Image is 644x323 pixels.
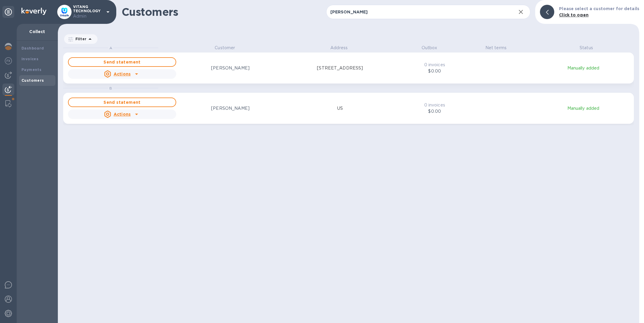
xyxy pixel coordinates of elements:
p: Manually added [536,65,630,71]
p: Outbox [405,45,453,51]
p: [STREET_ADDRESS] [317,65,363,71]
p: 0 invoices [412,102,457,108]
img: Foreign exchange [5,57,12,64]
p: Customer [177,45,273,51]
b: Payments [21,67,41,72]
button: Send statement [68,57,176,67]
p: Manually added [536,105,630,112]
p: Address [292,45,387,51]
span: A [109,46,112,50]
p: VITANG TECHNOLOGY [73,5,103,19]
h1: Customers [122,6,326,18]
button: Send statementActions[PERSON_NAME]US0 invoices$0.00Manually added [63,93,634,124]
b: Dashboard [21,46,44,50]
u: Actions [114,72,131,76]
span: Send statement [73,99,171,106]
p: $0.00 [412,108,457,115]
b: Please select a customer for details [559,6,639,11]
p: US [337,105,343,112]
p: 0 invoices [412,62,457,68]
b: Customers [21,78,44,83]
button: Send statement [68,98,176,107]
div: grid [63,45,639,323]
p: [PERSON_NAME] [211,105,250,112]
span: B [109,86,112,90]
p: [PERSON_NAME] [211,65,250,71]
p: Filter [73,36,86,41]
p: Net terms [472,45,520,51]
p: Status [539,45,634,51]
u: Actions [114,112,131,117]
b: Invoices [21,57,38,61]
p: Admin [73,13,103,19]
span: Send statement [73,58,171,66]
div: Unpin categories [2,6,14,18]
p: $0.00 [412,68,457,74]
p: Collect [21,29,53,35]
img: Logo [21,8,47,15]
b: Click to open [559,13,589,17]
button: Send statementActions[PERSON_NAME][STREET_ADDRESS]0 invoices$0.00Manually added [63,52,634,84]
